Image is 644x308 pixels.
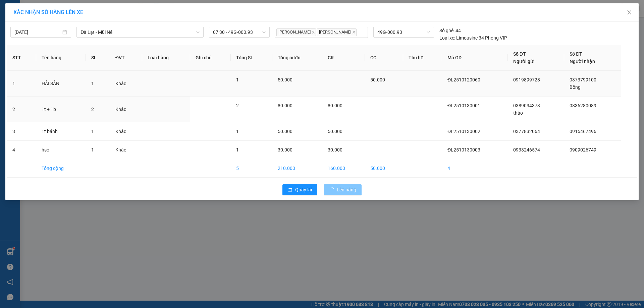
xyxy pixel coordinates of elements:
[91,81,94,86] span: 1
[352,30,356,34] span: close
[324,184,362,195] button: Lên hàng
[236,147,239,152] span: 1
[570,84,581,90] span: Bông
[570,51,582,57] span: Số ĐT
[7,45,36,71] th: STT
[329,187,337,192] span: loading
[36,159,86,178] td: Tổng cộng
[278,77,292,82] span: 50.000
[570,103,596,108] span: 0836280089
[447,147,480,152] span: ĐL2510130003
[36,71,86,97] td: HẢI SẢN
[447,129,480,134] span: ĐL2510130002
[36,97,86,122] td: 1t + 1b
[513,51,526,57] span: Số ĐT
[513,103,540,108] span: 0389034373
[282,184,317,195] button: rollbackQuay lại
[295,186,312,193] span: Quay lại
[627,10,632,15] span: close
[14,28,61,36] input: 13/10/2025
[36,122,86,141] td: 1t bánh
[370,77,385,82] span: 50.000
[231,45,273,71] th: Tổng SL
[337,186,356,193] span: Lên hàng
[442,45,508,71] th: Mã GD
[7,97,36,122] td: 2
[403,45,442,71] th: Thu hộ
[110,71,142,97] td: Khác
[110,122,142,141] td: Khác
[439,27,454,34] span: Số ghế:
[365,159,403,178] td: 50.000
[322,45,365,71] th: CR
[196,30,200,34] span: down
[377,27,430,37] span: 49G-000.93
[272,45,322,71] th: Tổng cước
[7,122,36,141] td: 3
[278,147,292,152] span: 30.000
[80,27,200,37] span: Đà Lạt - Mũi Né
[447,77,480,82] span: ĐL2510120060
[236,103,239,108] span: 2
[620,3,639,22] button: Close
[439,34,507,42] div: Limousine 34 Phòng VIP
[570,147,596,152] span: 0909026749
[142,45,190,71] th: Loại hàng
[7,141,36,159] td: 4
[439,27,461,34] div: 44
[447,103,480,108] span: ĐL2510130001
[442,159,508,178] td: 4
[110,141,142,159] td: Khác
[86,45,110,71] th: SL
[570,129,596,134] span: 0915467496
[328,147,342,152] span: 30.000
[570,77,596,82] span: 0373799100
[288,187,292,193] span: rollback
[365,45,403,71] th: CC
[278,103,292,108] span: 80.000
[513,59,535,64] span: Người gửi
[231,159,273,178] td: 5
[513,77,540,82] span: 0919899728
[91,147,94,152] span: 1
[213,27,266,37] span: 07:30 - 49G-000.93
[328,129,342,134] span: 50.000
[236,129,239,134] span: 1
[13,9,83,15] span: XÁC NHẬN SỐ HÀNG LÊN XE
[276,28,316,36] span: [PERSON_NAME]
[272,159,322,178] td: 210.000
[236,77,239,82] span: 1
[439,34,455,42] span: Loại xe:
[278,129,292,134] span: 50.000
[513,129,540,134] span: 0377832064
[36,141,86,159] td: hso
[322,159,365,178] td: 160.000
[91,129,94,134] span: 1
[328,103,342,108] span: 80.000
[110,45,142,71] th: ĐVT
[36,45,86,71] th: Tên hàng
[7,71,36,97] td: 1
[190,45,230,71] th: Ghi chú
[110,97,142,122] td: Khác
[317,28,357,36] span: [PERSON_NAME]
[513,110,523,116] span: thảo
[312,30,315,34] span: close
[570,59,595,64] span: Người nhận
[513,147,540,152] span: 0933246574
[91,107,94,112] span: 2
